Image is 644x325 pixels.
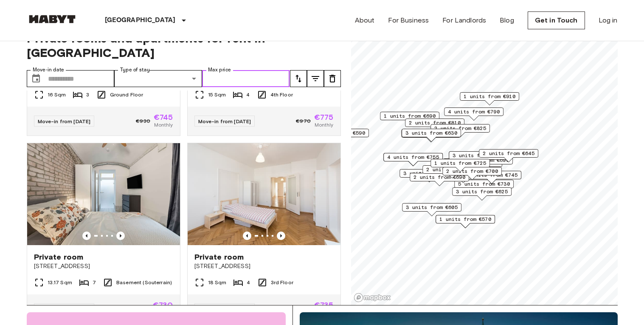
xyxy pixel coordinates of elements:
span: 3 units from €605 [406,203,458,211]
span: 13.17 Sqm [48,279,72,286]
div: Map marker [410,173,469,186]
button: Previous image [82,232,91,240]
div: Map marker [479,149,538,162]
div: Map marker [452,187,512,201]
span: 1 units from €570 [439,215,491,223]
img: Habyt [27,15,78,23]
button: tune [324,70,341,87]
div: Map marker [383,153,443,166]
span: 2 units from €645 [483,150,534,157]
span: 4 units from €755 [387,153,439,161]
div: Map marker [402,129,461,142]
span: 2 units from €925 [426,166,478,173]
span: 2 units from €700 [446,167,498,175]
span: Private room [34,252,84,262]
span: Move-in from [DATE] [38,118,91,124]
span: 4 units from €790 [448,108,500,116]
div: Map marker [430,124,490,137]
div: Map marker [309,129,369,142]
a: Marketing picture of unit DE-02-038-03MPrevious imagePrevious imagePrivate room[STREET_ADDRESS]18... [187,143,341,324]
button: Previous image [243,232,251,240]
div: Map marker [449,151,508,164]
div: Map marker [462,171,521,184]
a: Mapbox logo [354,293,391,302]
span: 3 units from €630 [405,129,457,137]
div: Map marker [405,119,464,132]
a: Get in Touch [528,11,585,29]
span: 7 [93,279,96,286]
span: €735 [314,301,334,309]
div: Map marker [444,107,503,121]
span: Monthly [315,121,333,129]
a: Log in [599,15,618,25]
label: Type of stay [120,66,150,73]
canvas: Map [351,21,618,305]
div: Map marker [454,180,514,193]
div: Map marker [460,92,519,105]
span: €930 [136,117,150,125]
div: Map marker [380,112,439,125]
img: Marketing picture of unit DE-02-038-03M [188,143,340,245]
span: Monthly [154,121,173,129]
span: 3 [86,91,89,99]
span: Basement (Souterrain) [116,279,172,286]
span: €970 [296,117,311,125]
a: For Landlords [442,15,486,25]
label: Max price [208,66,231,73]
span: 18 Sqm [208,279,227,286]
label: Move-in date [33,66,64,73]
span: 1 units from €910 [464,93,515,100]
span: 4th Floor [270,91,293,99]
span: 3 units from €785 [403,170,455,177]
span: 4 [246,91,250,99]
span: 3rd Floor [271,279,293,286]
span: €775 [314,113,334,121]
a: About [355,15,375,25]
a: For Business [388,15,429,25]
div: Map marker [430,159,490,172]
button: tune [290,70,307,87]
span: 2 units from €810 [409,119,461,127]
p: [GEOGRAPHIC_DATA] [105,15,176,25]
span: 1 units from €725 [434,159,486,167]
span: 4 [247,279,250,286]
img: Marketing picture of unit DE-02-004-006-01HF [27,143,180,245]
div: Map marker [401,129,461,142]
button: Previous image [116,232,125,240]
span: 3 units from €745 [466,171,517,179]
div: Map marker [436,215,495,228]
div: Map marker [442,167,502,180]
span: €745 [154,113,173,121]
span: Private rooms and apartments for rent in [GEOGRAPHIC_DATA] [27,31,341,60]
a: Marketing picture of unit DE-02-004-006-01HFPrevious imagePrevious imagePrivate room[STREET_ADDRE... [27,143,180,324]
span: 3 units from €590 [313,129,365,137]
span: 5 units from €730 [458,180,510,188]
button: Choose date [28,70,45,87]
span: Private room [194,252,244,262]
button: tune [307,70,324,87]
span: 1 units from €690 [384,112,436,120]
div: Map marker [402,203,461,216]
span: 3 units from €625 [456,188,508,195]
span: [STREET_ADDRESS] [34,262,173,271]
span: 2 units from €825 [434,124,486,132]
span: 3 units from €800 [453,152,504,159]
span: Move-in from [DATE] [198,118,251,124]
button: Previous image [277,232,285,240]
span: 2 units from €690 [413,173,465,181]
span: 16 Sqm [48,91,66,99]
span: €730 [153,301,173,309]
div: Map marker [422,165,482,178]
div: Map marker [399,169,459,182]
span: Ground Floor [110,91,143,99]
div: Map marker [453,156,513,169]
a: Blog [500,15,514,25]
span: [STREET_ADDRESS] [194,262,334,271]
span: 15 Sqm [208,91,226,99]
